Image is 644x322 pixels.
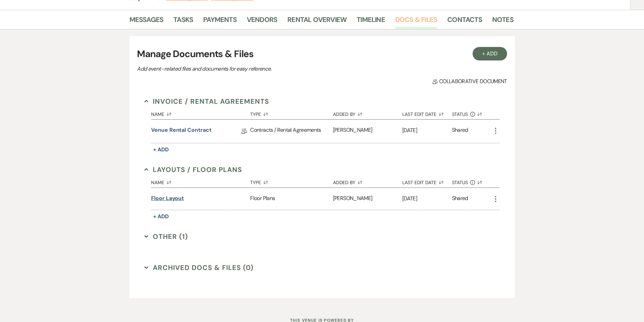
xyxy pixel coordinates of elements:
div: Contracts / Rental Agreements [250,120,333,143]
button: + Add [473,47,507,60]
a: Venue Rental Contract [151,126,211,137]
span: + Add [153,146,169,153]
button: Type [250,106,333,119]
div: [PERSON_NAME] [333,188,402,210]
span: Status [452,180,468,185]
span: Status [452,112,468,117]
p: [DATE] [402,126,452,135]
button: Name [151,175,250,188]
div: Shared [452,126,468,137]
span: + Add [153,213,169,220]
a: Vendors [247,14,277,29]
p: Add event–related files and documents for easy reference. [137,65,374,73]
a: Contacts [447,14,482,29]
a: Payments [203,14,237,29]
span: Collaborative document [432,77,507,85]
h3: Manage Documents & Files [137,47,507,61]
a: Notes [492,14,514,29]
button: Status [452,175,492,188]
button: Other (1) [144,231,188,242]
div: Floor Plans [250,188,333,210]
p: [DATE] [402,194,452,203]
button: Archived Docs & Files (0) [144,263,254,273]
button: Last Edit Date [402,106,452,119]
button: Name [151,106,250,119]
button: Floor Layout [151,194,184,202]
button: Added By [333,175,402,188]
a: Timeline [357,14,385,29]
button: + Add [151,212,171,221]
div: Shared [452,194,468,203]
button: Invoice / Rental Agreements [144,96,269,106]
a: Docs & Files [395,14,437,29]
button: Type [250,175,333,188]
a: Tasks [173,14,193,29]
a: Rental Overview [287,14,347,29]
button: + Add [151,145,171,154]
div: [PERSON_NAME] [333,120,402,143]
button: Status [452,106,492,119]
button: Added By [333,106,402,119]
button: Layouts / Floor Plans [144,165,242,175]
button: Last Edit Date [402,175,452,188]
a: Messages [129,14,164,29]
